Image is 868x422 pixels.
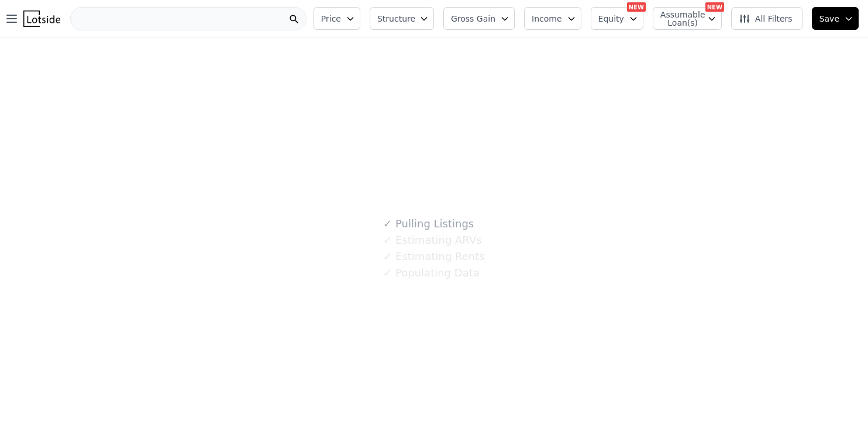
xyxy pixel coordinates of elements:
[705,2,724,12] div: NEW
[627,2,646,12] div: NEW
[819,13,839,25] span: Save
[383,216,474,232] div: Pulling Listings
[321,13,341,25] span: Price
[383,232,481,248] div: Estimating ARVs
[598,13,624,25] span: Equity
[383,251,392,262] span: ✓
[812,7,859,30] button: Save
[451,13,495,25] span: Gross Gain
[383,265,479,281] div: Populating Data
[383,218,392,230] span: ✓
[314,7,360,30] button: Price
[739,13,793,25] span: All Filters
[524,7,581,30] button: Income
[731,7,802,30] button: All Filters
[532,13,562,25] span: Income
[377,13,415,25] span: Structure
[591,7,643,30] button: Equity
[383,234,392,246] span: ✓
[653,7,722,30] button: Assumable Loan(s)
[660,11,698,27] span: Assumable Loan(s)
[383,267,392,279] span: ✓
[383,248,484,265] div: Estimating Rents
[23,11,60,27] img: Lotside
[443,7,515,30] button: Gross Gain
[370,7,434,30] button: Structure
